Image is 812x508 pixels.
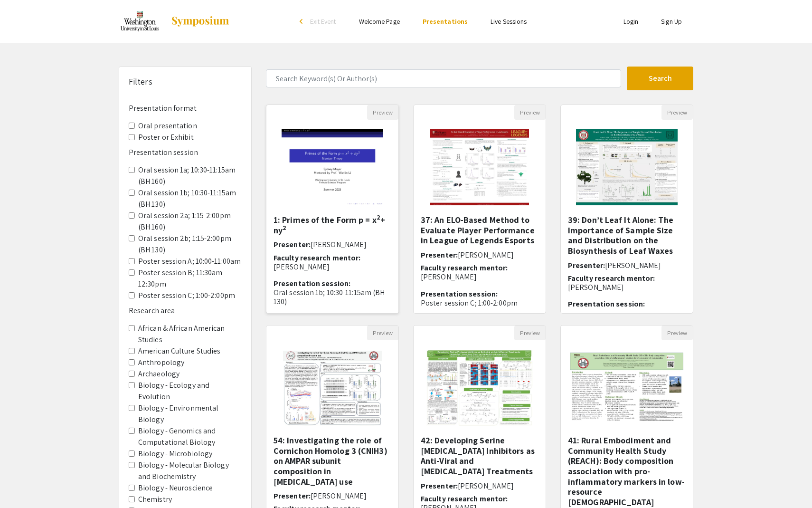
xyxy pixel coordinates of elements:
label: Biology - Neuroscience [138,482,213,494]
h6: Presenter: [421,250,538,259]
h6: Presenter: [274,240,391,249]
label: African & African American Studies [138,323,242,345]
iframe: Chat [7,465,40,501]
img: <p>42: Developing Serine Protease Inhibitors as Anti-Viral and Cancer Treatments</p> [417,340,542,435]
img: Symposium by ForagerOne [170,16,230,27]
label: Oral session 1a; 10:30-11:15am (BH 160) [138,164,242,187]
label: Biology - Genomics and Computational Biology [138,425,242,448]
sup: 2 [377,213,380,221]
label: Biology - Molecular Biology and Biochemistry [138,460,242,482]
span: [PERSON_NAME] [458,250,514,260]
span: Exit Event [310,17,336,26]
label: Oral session 1b; 10:30-11:15am (BH 130) [138,187,242,210]
label: Poster session A; 10:00-11:00am [138,256,241,267]
span: [PERSON_NAME] [605,260,661,270]
label: American Culture Studies [138,345,220,357]
img: <p class="ql-align-center"><strong>41: Rural Embodiment and Community Health Study (REACH): Body ... [561,343,693,433]
label: Biology - Environmental Biology [138,403,242,425]
label: Oral presentation [138,120,197,132]
label: Oral session 2b; 1:15-2:00pm (BH 130) [138,233,242,256]
h5: 42: Developing Serine [MEDICAL_DATA] Inhibitors as Anti-Viral and [MEDICAL_DATA] Treatments [421,435,538,476]
span: [PERSON_NAME] [311,491,367,501]
a: Fall 2023 Undergraduate Research Symposium [119,10,230,33]
h6: Presenter: [421,481,538,490]
h6: Presentation format [129,104,242,113]
label: Anthropology [138,357,184,368]
label: Biology - Microbiology [138,448,212,460]
h6: Research area [129,306,242,315]
span: [PERSON_NAME] [311,240,367,249]
button: Preview [367,105,398,120]
span: Faculty research mentor: [421,263,508,273]
img: <p>39: Don’t Leaf It Alone: The Importance of Sample Size and Distribution on the Biosynthesis of... [567,120,687,215]
label: Poster or Exhibit [138,132,194,143]
a: Presentations [423,17,468,26]
h5: 1: Primes of the Form p = x + ny [274,215,391,235]
label: Poster session B; 11:30am-12:30pm [138,267,242,290]
div: Open Presentation <p>37: An ELO-Based Method to Evaluate Player Performance in League of Legends ... [413,105,546,314]
a: Live Sessions [491,17,527,26]
span: Faculty research mentor: [421,494,508,504]
span: Presentation session: [274,278,350,288]
sup: 2 [283,223,286,232]
label: Chemistry [138,494,172,505]
button: Preview [367,326,398,340]
button: Search [627,67,693,90]
div: Open Presentation <p>1: Primes of the Form p = x<sup>2 </sup>+ ny<sup>2</sup></p> [266,105,399,314]
h6: Presentation session [129,148,242,157]
span: [PERSON_NAME] [458,481,514,491]
button: Preview [661,326,693,340]
span: Faculty research mentor: [568,273,655,283]
h5: 39: Don’t Leaf It Alone: The Importance of Sample Size and Distribution on the Biosynthesis of Le... [568,215,686,256]
h6: Presenter: [568,261,686,270]
p: Oral session 1b; 10:30-11:15am (BH 130) [274,288,391,306]
div: arrow_back_ios [300,19,305,24]
a: Sign Up [661,17,682,26]
button: Preview [514,326,546,340]
img: <p>54: Investigating the role of Cornichon Homolog 3 (CNIH3) on AMPAR subunit composition in opio... [274,340,391,435]
h5: Filters [129,77,152,87]
img: Fall 2023 Undergraduate Research Symposium [119,10,161,33]
p: [PERSON_NAME] [274,262,391,271]
h6: Presenter: [274,491,391,500]
span: Faculty research mentor: [274,253,360,263]
label: Poster session C; 1:00-2:00pm [138,290,235,301]
h5: 54: Investigating the role of Cornichon Homolog 3 (CNIH3) on AMPAR subunit composition in [MEDICA... [274,435,391,487]
label: Archaeology [138,368,179,380]
span: Presentation session: [568,299,645,309]
input: Search Keyword(s) Or Author(s) [266,69,621,87]
a: Login [623,17,639,26]
button: Preview [514,105,546,120]
img: <p>37: An ELO-Based Method to Evaluate Player Performance in League of Legends Esports</p> [421,120,538,215]
p: [PERSON_NAME] [568,283,686,292]
h5: 37: An ELO-Based Method to Evaluate Player Performance in League of Legends Esports [421,215,538,246]
a: Welcome Page [359,17,400,26]
label: Biology - Ecology and Evolution [138,380,242,403]
p: [PERSON_NAME] [421,272,538,281]
p: Poster session C; 1:00-2:00pm [421,298,538,307]
button: Preview [661,105,693,120]
div: Open Presentation <p>39: Don’t Leaf It Alone: The Importance of Sample Size and Distribution on t... [560,105,693,314]
label: Oral session 2a; 1:15-2:00pm (BH 160) [138,210,242,233]
span: Presentation session: [421,289,498,299]
img: <p>1: Primes of the Form p = x<sup>2 </sup>+ ny<sup>2</sup></p> [272,120,392,215]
